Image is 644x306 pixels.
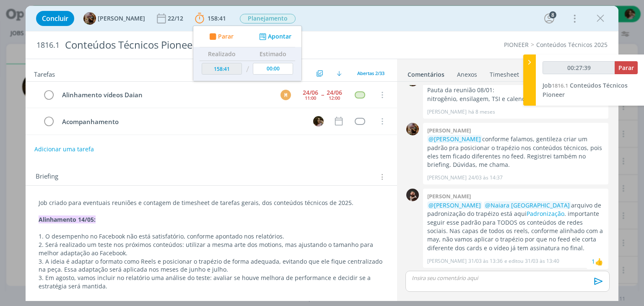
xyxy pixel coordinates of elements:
div: Conteúdos Técnicos Pioneer [61,35,366,55]
div: 12:00 [329,96,340,100]
th: Realizado [200,47,244,61]
ul: 158:41 [193,26,302,81]
div: M [280,90,291,100]
button: Concluir [36,11,74,26]
a: Comentários [407,67,445,79]
img: N [313,116,324,127]
span: -- [321,92,324,98]
button: A[PERSON_NAME] [83,12,145,25]
button: Adicionar uma tarefa [34,142,94,157]
button: Parar [615,61,638,74]
span: Abertas 2/33 [357,70,384,76]
p: 3. A ideia é adaptar o formato como Reels e posicionar o trapézio de forma adequada, evitando que... [39,257,384,274]
span: 24/03 às 14:37 [468,174,503,182]
p: 2. Será realizado um teste nos próximos conteúdos: utilizar a mesma arte dos motions, mas ajustan... [39,241,384,257]
button: 158:41 [193,12,228,25]
p: conforme falamos, gentileza criar um padrão pra posicionar o trapézio nos conteúdos técnicos, poi... [427,135,604,169]
th: Estimado [251,47,296,61]
p: [PERSON_NAME] [427,174,467,182]
p: Job criado para eventuais reuniões e contagem de timesheet de tarefas gerais, dos conteúdos técni... [39,199,384,207]
span: @[PERSON_NAME] [428,135,481,143]
span: Parar [618,64,634,72]
span: há 8 meses [468,108,495,116]
img: arrow-down.svg [337,71,342,76]
b: [PERSON_NAME] [427,127,471,134]
a: PIONEER [504,41,529,49]
span: Planejamento [240,14,296,23]
p: 3. Em agosto, vamos incluir no relatório uma análise do teste: avaliar se houve melhora de perfor... [39,274,384,290]
span: 1816.1 [552,82,568,89]
img: A [83,12,96,25]
span: e editou [504,257,523,265]
a: Conteúdos Técnicos 2025 [536,41,608,49]
button: Apontar [257,32,292,41]
span: 1816.1 [36,41,60,50]
td: / [244,61,251,78]
div: dialog [26,6,618,301]
span: Tarefas [34,68,55,78]
img: D [406,189,419,201]
span: @Naiara [GEOGRAPHIC_DATA] [485,201,570,209]
span: Concluir [42,15,68,22]
span: 31/03 às 13:40 [525,257,559,265]
span: [PERSON_NAME] [98,16,145,21]
strong: Alinhamento 14/05: [39,215,96,223]
p: Pauta da reunião 08/01: [427,86,604,94]
span: Briefing [36,171,58,182]
a: Timesheet [489,67,519,79]
div: 22/12 [168,16,185,21]
div: Acompanhamento [58,117,305,127]
button: Parar [207,32,234,41]
span: Conteúdos Técnicos Pioneer [543,81,628,99]
div: Anexos [457,70,477,79]
p: nitrogênio, ensilagem, TSI e calendário geral. [427,95,604,103]
span: 158:41 [208,14,226,22]
p: [PERSON_NAME] [427,108,467,116]
button: M [280,88,292,101]
b: [PERSON_NAME] [427,192,471,200]
div: 24/06 [327,90,342,96]
button: 8 [543,12,556,25]
button: N [312,115,325,127]
a: Padronização [527,210,564,218]
div: 11:00 [305,96,316,100]
span: @[PERSON_NAME] [428,201,481,209]
span: 31/03 às 13:36 [468,257,503,265]
span: Parar [218,34,234,39]
div: 8 [549,11,556,18]
div: 24/06 [303,90,318,96]
div: Alinhamento vídeos Daian [58,90,273,100]
a: Job1816.1Conteúdos Técnicos Pioneer [543,81,628,99]
div: 1 [592,257,595,266]
p: [PERSON_NAME] [427,257,467,265]
button: Planejamento [239,13,296,24]
img: A [406,123,419,135]
p: 1. O desempenho no Facebook não está satisfatório, conforme apontado nos relatórios. [39,232,384,241]
p: arquivo de padronização do trapéizo está aqui . importante seguir esse padrão para TODOS os conte... [427,201,604,253]
div: Naiara Brasil [595,257,603,267]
